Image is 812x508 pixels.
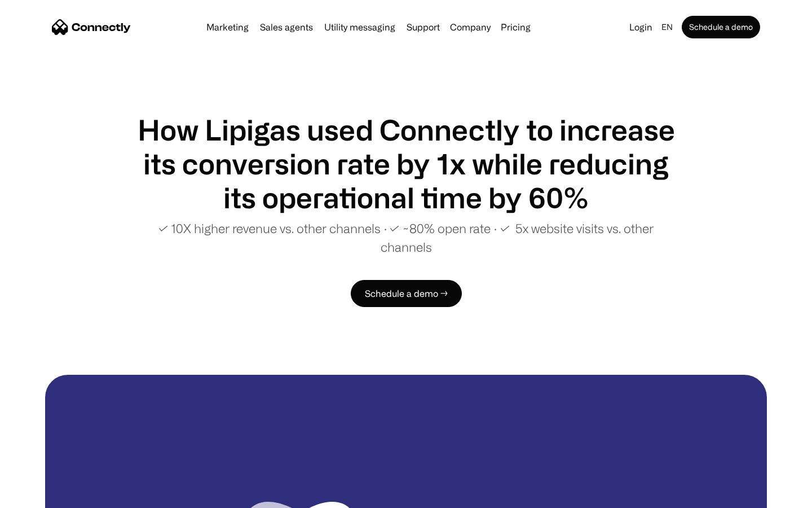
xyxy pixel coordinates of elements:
a: Support [402,23,444,32]
a: home [52,19,131,36]
div: en [661,19,673,35]
ul: Language list [23,488,68,504]
a: Schedule a demo → [351,280,462,307]
div: Company [447,19,494,35]
p: ✓ 10X higher revenue vs. other channels ∙ ✓ ~80% open rate ∙ ✓ 5x website visits vs. other channels [135,219,677,256]
h1: How Lipigas used Connectly to increase its conversion rate by 1x while reducing its operational t... [135,113,677,214]
a: Schedule a demo [682,16,760,38]
a: Utility messaging [320,23,400,32]
a: Sales agents [255,23,317,32]
a: Pricing [496,23,535,32]
a: Marketing [202,23,253,32]
a: Login [625,19,657,35]
aside: Language selected: English [11,487,68,504]
div: Company [450,19,491,35]
div: en [657,19,679,35]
